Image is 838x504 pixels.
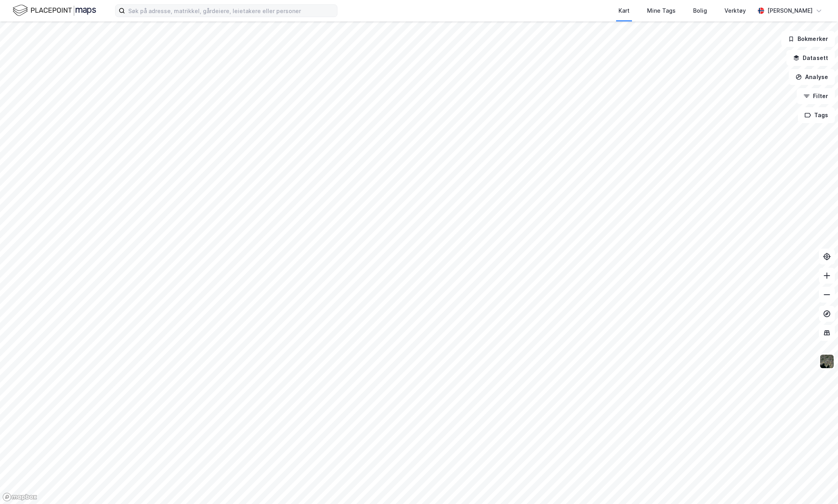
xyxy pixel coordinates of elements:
input: Søk på adresse, matrikkel, gårdeiere, leietakere eller personer [125,5,337,17]
div: [PERSON_NAME] [767,6,813,15]
div: Bolig [693,6,707,15]
div: Verktøy [724,6,746,15]
iframe: Chat Widget [798,466,838,504]
div: Mine Tags [647,6,676,15]
img: logo.f888ab2527a4732fd821a326f86c7f29.svg [13,4,96,17]
div: Kart [618,6,630,15]
div: Kontrollprogram for chat [798,466,838,504]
